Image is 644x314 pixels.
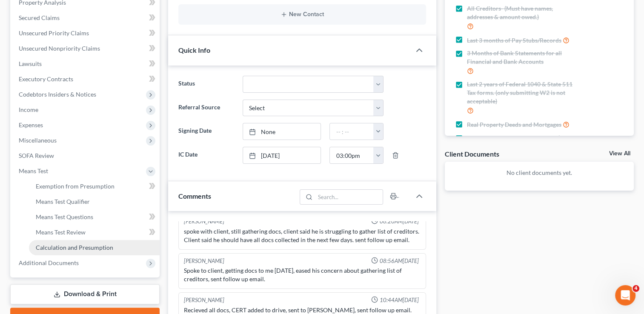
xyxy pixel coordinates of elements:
label: Referral Source [174,100,238,117]
span: Quick Info [178,46,210,54]
span: 08:56AM[DATE] [380,257,419,265]
a: Calculation and Presumption [29,240,160,255]
a: Download & Print [10,284,160,304]
span: Comments [178,192,211,200]
span: Last 3 months of Pay Stubs/Records [467,36,561,45]
span: Secured Claims [19,14,60,21]
span: Income [19,106,38,113]
span: Means Test [19,167,48,174]
div: [PERSON_NAME] [184,217,224,226]
span: Real Property Deeds and Mortgages [467,120,561,129]
span: Calculation and Presumption [36,244,113,251]
label: Status [174,76,238,93]
a: Means Test Questions [29,209,160,225]
a: Executory Contracts [12,71,160,87]
span: Miscellaneous [19,137,57,144]
div: Client Documents [445,149,499,158]
a: Exemption from Presumption [29,179,160,194]
a: None [243,123,321,140]
label: Signing Date [174,123,238,140]
span: Lawsuits [19,60,42,67]
span: Codebtors Insiders & Notices [19,91,96,98]
span: Means Test Review [36,228,86,236]
span: SOFA Review [19,152,54,159]
a: Unsecured Nonpriority Claims [12,41,160,56]
div: [PERSON_NAME] [184,296,224,304]
input: Search... [315,190,383,204]
span: 10:44AM[DATE] [380,296,419,304]
div: [PERSON_NAME] [184,257,224,265]
span: Executory Contracts [19,75,73,83]
iframe: Intercom live chat [615,285,635,305]
input: -- : -- [330,123,374,140]
a: Lawsuits [12,56,160,71]
span: Additional Documents [19,259,79,266]
p: No client documents yet. [452,168,627,177]
button: New Contact [185,11,419,18]
a: SOFA Review [12,148,160,163]
a: Unsecured Priority Claims [12,26,160,41]
span: Exemption from Presumption [36,183,114,190]
a: [DATE] [243,147,321,163]
span: Unsecured Nonpriority Claims [19,45,100,52]
a: Means Test Qualifier [29,194,160,209]
span: Means Test Questions [36,213,93,220]
span: All Creditors- (Must have names, addresses & amount owed.) [467,4,579,21]
div: Spoke to client, getting docs to me [DATE], eased his concern about gathering list of creditors, ... [184,266,421,283]
span: Means Test Qualifier [36,198,90,205]
span: Certificates of Title for all vehicles (Cars, Boats, RVs, ATVs, Ect...) If its in your name, we n... [467,134,579,159]
span: 3 Months of Bank Statements for all Financial and Bank Accounts [467,49,579,66]
a: Secured Claims [12,10,160,26]
label: IC Date [174,147,238,164]
span: Unsecured Priority Claims [19,29,89,37]
span: Expenses [19,121,43,128]
span: 08:20AM[DATE] [380,217,419,226]
span: 4 [633,285,639,292]
span: Last 2 years of Federal 1040 & State 511 Tax forms. (only submitting W2 is not acceptable) [467,80,579,106]
a: Means Test Review [29,225,160,240]
input: -- : -- [330,147,374,163]
div: spoke with client, still gathering docs, client said he is struggling to gather list of creditors... [184,227,421,244]
a: View All [609,151,630,157]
